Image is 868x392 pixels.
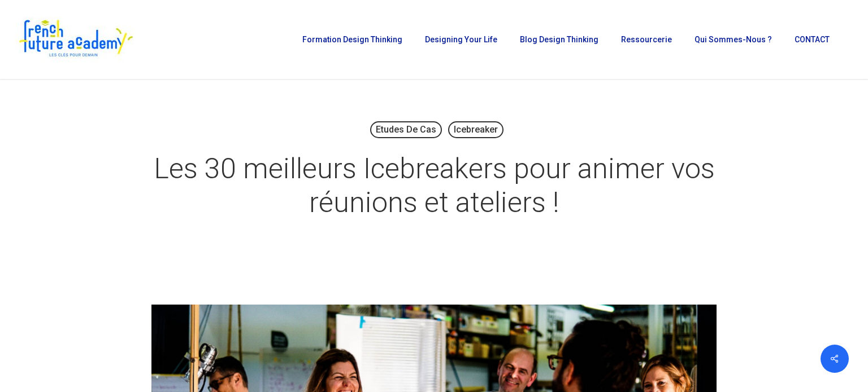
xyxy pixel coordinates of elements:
span: Ressourcerie [621,35,672,44]
span: Blog Design Thinking [520,35,598,44]
a: Etudes de cas [370,121,442,138]
a: Blog Design Thinking [514,36,604,43]
a: Designing Your Life [419,36,503,43]
span: Designing Your Life [425,35,497,44]
a: Ressourcerie [615,36,678,43]
a: Icebreaker [448,121,504,138]
span: Formation Design Thinking [302,35,402,44]
a: Qui sommes-nous ? [689,36,778,43]
span: Qui sommes-nous ? [695,35,772,44]
h1: Les 30 meilleurs Icebreakers pour animer vos réunions et ateliers ! [151,140,717,231]
img: French Future Academy [16,17,135,62]
a: Formation Design Thinking [297,36,408,43]
span: CONTACT [795,35,830,44]
a: CONTACT [789,36,835,43]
